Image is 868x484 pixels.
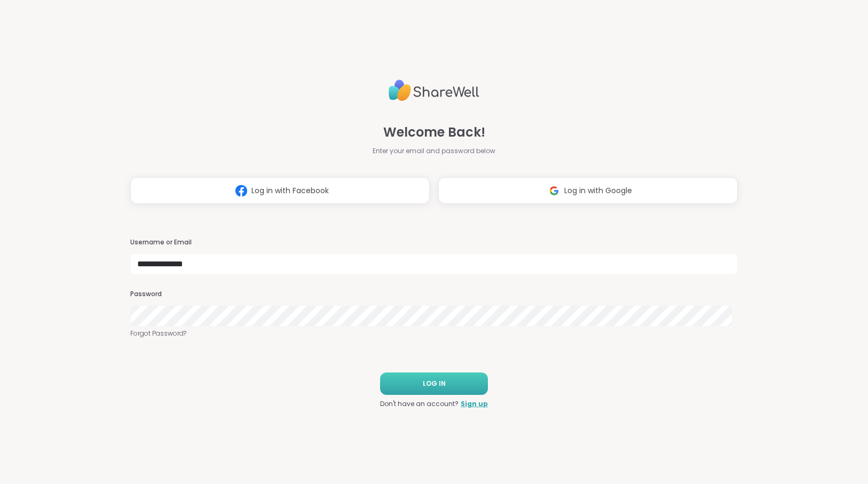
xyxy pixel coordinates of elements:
[438,177,738,204] button: Log in with Google
[380,399,459,409] span: Don't have an account?
[130,238,738,247] h3: Username or Email
[251,185,329,196] span: Log in with Facebook
[423,379,446,388] span: LOG IN
[130,177,430,204] button: Log in with Facebook
[564,185,632,196] span: Log in with Google
[461,399,488,409] a: Sign up
[130,329,738,338] a: Forgot Password?
[380,372,488,395] button: LOG IN
[373,146,495,156] span: Enter your email and password below
[544,181,564,201] img: ShareWell Logomark
[383,123,485,142] span: Welcome Back!
[130,290,738,299] h3: Password
[231,181,251,201] img: ShareWell Logomark
[389,75,479,106] img: ShareWell Logo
